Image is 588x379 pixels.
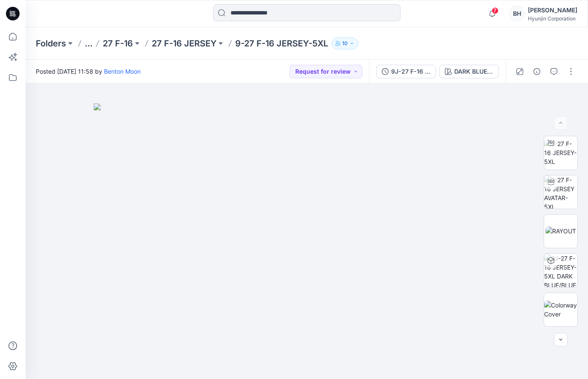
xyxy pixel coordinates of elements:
[376,65,436,78] button: 9J-27 F-16 JERSEY-5XL
[391,67,430,76] div: 9J-27 F-16 JERSEY-5XL
[331,37,358,49] button: 10
[544,175,577,209] img: 9-27 F-16 JERSEY AVATAR-5XL
[342,39,348,48] p: 10
[509,6,525,21] div: BH
[103,37,133,49] a: 27 F-16
[544,254,577,287] img: 9J-27 F-16 JERSEY-5XL DARK BLUE/BLUE/NAVY
[492,7,499,14] span: 7
[528,15,577,22] div: Hyunjin Corporation
[439,65,499,78] button: DARK BLUE/BLUE/NAVY
[530,65,544,78] button: Details
[528,5,577,15] div: [PERSON_NAME]
[545,227,576,235] img: RAYOUT
[544,301,577,319] img: Colorway Cover
[36,67,141,76] span: Posted [DATE] 11:58 by
[85,37,92,49] button: ...
[544,139,577,166] img: 9-27 F-16 JERSEY-5XL
[454,67,493,76] div: DARK BLUE/BLUE/NAVY
[36,37,66,49] a: Folders
[104,68,141,75] a: Benton Moon
[235,37,328,49] p: 9-27 F-16 JERSEY-5XL
[152,37,216,49] a: 27 F-16 JERSEY
[94,103,520,379] img: eyJhbGciOiJIUzI1NiIsImtpZCI6IjAiLCJzbHQiOiJzZXMiLCJ0eXAiOiJKV1QifQ.eyJkYXRhIjp7InR5cGUiOiJzdG9yYW...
